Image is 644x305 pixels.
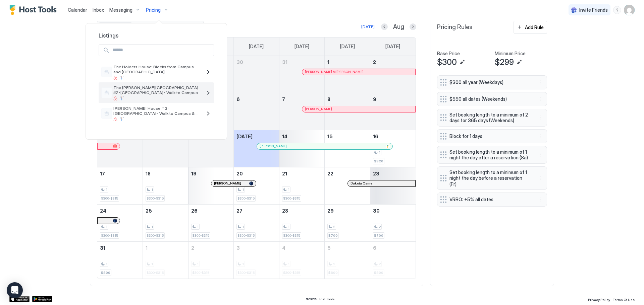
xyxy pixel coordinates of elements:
input: Input Field [110,45,214,56]
span: The Holders House: Blocks from Campus and [GEOGRAPHIC_DATA] [113,64,202,74]
div: Open Intercom Messenger [7,282,23,298]
span: The [PERSON_NAME][GEOGRAPHIC_DATA] #2-[GEOGRAPHIC_DATA]- Walk to Campus & Downtown [113,85,202,95]
span: Listings [92,32,221,39]
span: [PERSON_NAME] House # 3 · [GEOGRAPHIC_DATA]- Walk to Campus & Downtown [113,106,202,116]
